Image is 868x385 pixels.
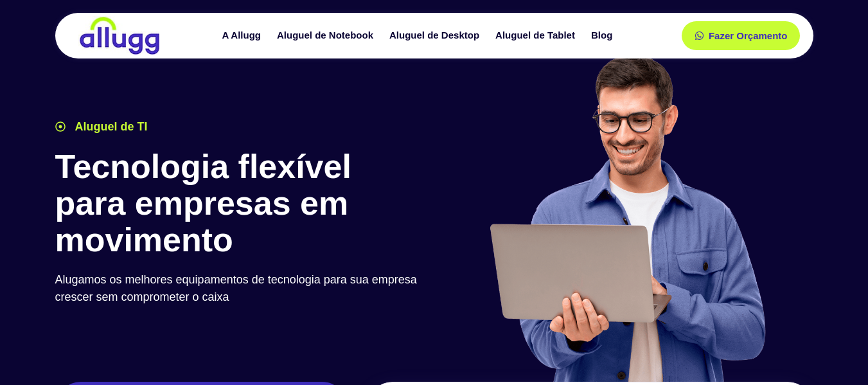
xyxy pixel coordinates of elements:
[78,16,161,55] img: locação de TI é Allugg
[215,24,270,47] a: A Allugg
[709,31,788,40] span: Fazer Orçamento
[72,118,148,136] span: Aluguel de TI
[383,24,489,47] a: Aluguel de Desktop
[55,148,428,259] h1: Tecnologia flexível para empresas em movimento
[682,21,801,50] a: Fazer Orçamento
[55,271,428,306] p: Alugamos os melhores equipamentos de tecnologia para sua empresa crescer sem comprometer o caixa
[489,24,585,47] a: Aluguel de Tablet
[270,24,383,47] a: Aluguel de Notebook
[585,24,622,47] a: Blog
[485,54,768,382] img: aluguel de ti para startups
